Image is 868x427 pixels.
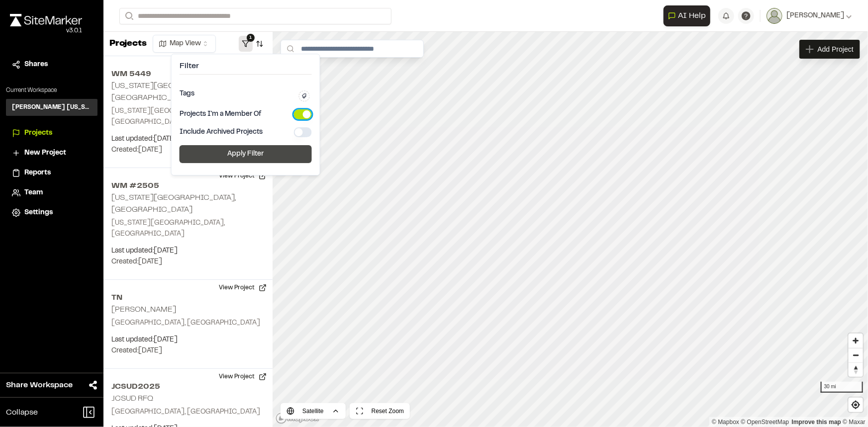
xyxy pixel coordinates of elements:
button: Find my location [849,398,863,412]
button: 1 [239,36,253,52]
h2: JCSUD2025 [111,381,265,393]
img: rebrand.png [10,14,82,26]
p: Last updated: [DATE] [111,335,265,345]
a: New Project [12,148,92,159]
button: Satellite [281,403,346,419]
p: Projects [109,37,147,51]
img: User [767,8,782,24]
button: [PERSON_NAME] [767,8,852,24]
a: Team [12,187,92,198]
span: Shares [24,59,48,70]
p: [US_STATE][GEOGRAPHIC_DATA], [GEOGRAPHIC_DATA] [111,218,265,240]
p: Created: [DATE] [111,256,265,267]
p: [GEOGRAPHIC_DATA], [GEOGRAPHIC_DATA] [111,407,265,418]
h3: [PERSON_NAME] [US_STATE] [12,103,92,112]
h4: Filter [180,62,312,75]
a: Map feedback [792,419,841,426]
a: Settings [12,207,92,218]
button: Open AI Assistant [664,5,710,26]
h2: [PERSON_NAME] [111,306,176,313]
button: View Project [213,369,273,385]
span: Share Workspace [6,379,73,391]
span: AI Help [678,10,706,22]
a: OpenStreetMap [741,419,789,426]
button: View Project [213,280,273,296]
button: View Project [213,168,273,184]
span: [PERSON_NAME] [786,10,844,21]
p: Created: [DATE] [111,345,265,356]
span: Collapse [6,407,38,419]
label: Projects I'm a Member Of [180,111,261,118]
a: Mapbox logo [276,413,319,424]
button: Reset Zoom [350,403,410,419]
span: Reports [24,168,51,178]
button: Zoom in [849,334,863,348]
button: Search [119,8,137,24]
span: New Project [24,148,66,159]
label: Include Archived Projects [180,129,263,136]
p: [US_STATE][GEOGRAPHIC_DATA], [GEOGRAPHIC_DATA] [111,106,265,128]
h2: TN [111,292,265,304]
p: Current Workspace [6,86,97,95]
p: Last updated: [DATE] [111,246,265,256]
h2: [US_STATE][GEOGRAPHIC_DATA], [GEOGRAPHIC_DATA] [111,194,236,213]
button: Reset bearing to north [849,362,863,377]
canvas: Map [273,32,868,427]
a: Reports [12,168,92,178]
h2: JCSUD RFQ [111,395,153,402]
button: Apply Filter [180,145,312,163]
label: Tags [180,90,194,97]
span: 1 [247,34,255,42]
button: Edit Tags [299,90,310,101]
div: 30 mi [821,382,863,393]
a: Mapbox [712,419,739,426]
a: Shares [12,59,92,70]
button: Zoom out [849,348,863,362]
p: Last updated: [DATE] [111,134,265,145]
h2: WM 5449 [111,68,265,80]
span: Zoom out [849,348,863,362]
div: Open AI Assistant [664,5,714,26]
p: Created: [DATE] [111,145,265,156]
h2: WM #2505 [111,180,265,192]
span: Add Project [818,44,854,54]
span: Settings [24,207,53,218]
span: Team [24,187,43,198]
p: [GEOGRAPHIC_DATA], [GEOGRAPHIC_DATA] [111,318,265,329]
a: Projects [12,128,92,139]
div: Oh geez...please don't... [10,26,82,35]
a: Maxar [843,419,866,426]
span: Projects [24,128,52,139]
h2: [US_STATE][GEOGRAPHIC_DATA], [GEOGRAPHIC_DATA] [111,83,236,101]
